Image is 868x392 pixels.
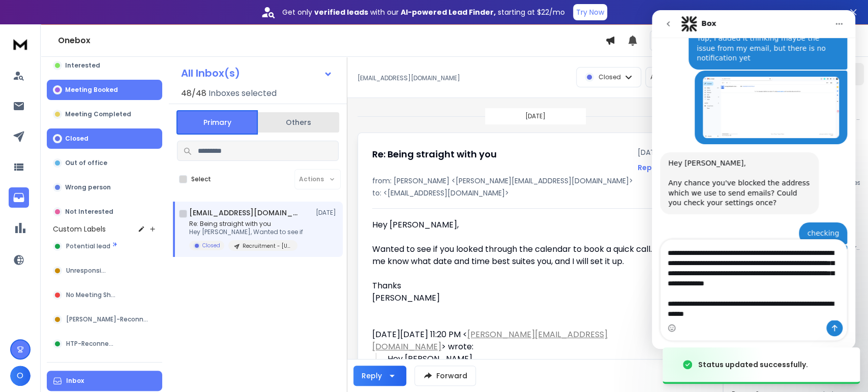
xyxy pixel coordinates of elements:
[525,112,546,120] p: [DATE]
[66,377,84,385] p: Inbox
[652,10,855,349] iframe: Intercom live chat
[353,366,406,386] button: Reply
[189,208,301,218] h1: [EMAIL_ADDRESS][DOMAIN_NAME]
[316,209,339,217] p: [DATE]
[47,334,162,354] button: HTP-Reconnect
[10,366,31,386] button: O
[10,35,31,53] img: logo
[181,68,240,78] h1: All Inbox(s)
[65,61,100,70] p: Interested
[65,86,118,94] p: Meeting Booked
[65,110,131,118] p: Meeting Completed
[181,87,206,100] span: 48 / 48
[66,315,152,323] span: [PERSON_NAME]-Reconnect
[650,73,671,81] p: Add to
[47,80,162,100] button: Meeting Booked
[357,74,460,82] p: [EMAIL_ADDRESS][DOMAIN_NAME]
[191,175,211,183] label: Select
[47,371,162,391] button: Inbox
[66,340,115,348] span: HTP-Reconnect
[47,104,162,124] button: Meeting Completed
[372,147,497,161] h1: Re: Being straight with you
[47,55,162,76] button: Interested
[189,228,303,236] p: Hey [PERSON_NAME], Wanted to see if
[173,63,341,83] button: All Inbox(s)
[176,110,258,135] button: Primary
[362,371,382,381] div: Reply
[47,202,162,222] button: Not Interested
[243,242,291,250] p: Recruitment - [US_STATE]. US - Google Accounts - Second Copy
[258,111,339,134] button: Others
[372,219,669,304] div: Hey [PERSON_NAME], Wanted to see if you looked through the calendar to book a quick call. Let me ...
[208,87,277,100] h3: Inboxes selected
[372,176,698,186] p: from: [PERSON_NAME] <[PERSON_NAME][EMAIL_ADDRESS][DOMAIN_NAME]>
[414,366,476,386] button: Forward
[65,159,107,167] p: Out of office
[698,360,808,370] div: Status updated successfully.
[47,236,162,256] button: Potential lead
[66,291,119,299] span: No Meeting Show
[401,7,496,17] strong: AI-powered Lead Finder,
[372,329,669,353] div: [DATE][DATE] 11:20 PM < > wrote:
[47,153,162,173] button: Out of office
[65,208,113,216] p: Not Interested
[53,224,106,234] h3: Custom Labels
[189,220,303,228] p: Re: Being straight with you
[47,285,162,305] button: No Meeting Show
[66,242,110,250] span: Potential lead
[372,329,608,352] a: [PERSON_NAME][EMAIL_ADDRESS][DOMAIN_NAME]
[65,135,88,143] p: Closed
[372,188,698,198] p: to: <[EMAIL_ADDRESS][DOMAIN_NAME]>
[58,35,605,47] h1: Onebox
[47,309,162,330] button: [PERSON_NAME]-Reconnect
[637,147,698,157] p: [DATE] : 06:10 pm
[47,260,162,281] button: Unresponsive
[598,73,620,81] p: Closed
[282,7,565,17] p: Get only with our starting at $22/mo
[314,7,368,17] strong: verified leads
[47,177,162,198] button: Wrong person
[66,267,109,275] span: Unresponsive
[47,128,162,149] button: Closed
[576,7,604,17] p: Try Now
[65,183,111,191] p: Wrong person
[637,162,657,173] button: Reply
[573,4,607,20] button: Try Now
[202,242,220,249] p: Closed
